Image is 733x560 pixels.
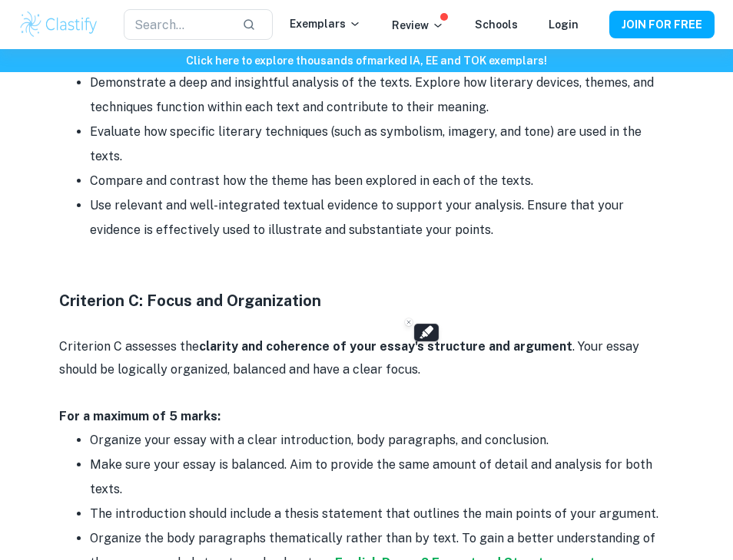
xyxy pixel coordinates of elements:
p: Criterion C assesses the . Your essay should be logically organized, balanced and have a clear fo... [59,335,674,382]
strong: clarity and coherence of your essay's structure and argument [199,339,572,354]
input: Search... [124,9,231,40]
h6: Click here to explore thousands of marked IA, EE and TOK exemplars ! [3,52,730,69]
li: Compare and contrast how the theme has been explored in each of the texts. [90,169,674,193]
a: Schools [475,18,518,31]
img: Clastify logo [18,9,99,40]
button: JOIN FOR FREE [609,11,715,38]
li: Make sure your essay is balanced. Aim to provide the same amount of detail and analysis for both ... [90,453,674,502]
p: Exemplars [290,15,361,32]
strong: For a maximum of 5 marks: [59,409,221,423]
p: Review [392,17,444,34]
h3: Criterion C: Focus and Organization [59,289,674,312]
a: Login [549,18,579,31]
li: Organize your essay with a clear introduction, body paragraphs, and conclusion. [90,428,674,453]
li: Use relevant and well-integrated textual evidence to support your analysis. Ensure that your evid... [90,193,674,242]
li: Demonstrate a deep and insightful analysis of the texts. Explore how literary devices, themes, an... [90,71,674,120]
li: Evaluate how specific literary techniques (such as symbolism, imagery, and tone) are used in the ... [90,120,674,169]
li: The introduction should include a thesis statement that outlines the main points of your argument. [90,502,674,526]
